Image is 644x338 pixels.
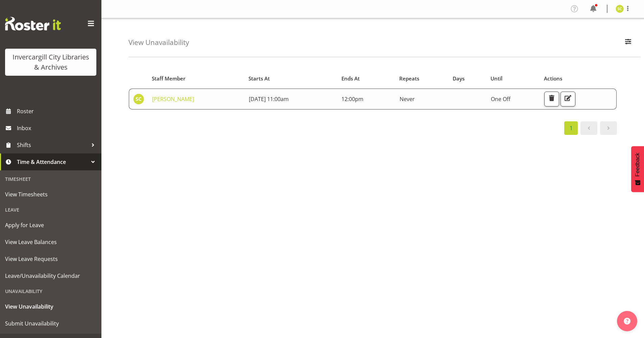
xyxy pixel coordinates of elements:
img: samuel-carter11687.jpg [616,5,624,13]
div: Invercargill City Libraries & Archives [12,52,90,72]
span: View Timesheets [5,189,96,199]
button: Delete Unavailability [544,92,559,106]
img: samuel-carter11687.jpg [133,94,144,104]
div: Leave [2,203,100,217]
span: Staff Member [152,75,186,82]
span: Actions [544,75,562,82]
a: Submit Unavailability [2,315,100,332]
a: View Leave Requests [2,250,100,267]
span: Feedback [635,153,641,176]
span: View Unavailability [5,301,96,312]
span: Submit Unavailability [5,318,96,329]
span: Shifts [17,140,88,150]
a: View Timesheets [2,186,100,203]
a: Leave/Unavailability Calendar [2,267,100,284]
span: Leave/Unavailability Calendar [5,271,96,281]
button: Edit Unavailability [560,92,575,106]
button: Feedback - Show survey [631,146,644,192]
div: Unavailability [2,284,100,298]
span: View Leave Requests [5,254,96,264]
span: Days [453,75,464,82]
span: Time & Attendance [17,157,88,167]
span: Never [400,95,415,103]
span: View Leave Balances [5,237,96,247]
span: Apply for Leave [5,220,96,230]
a: Apply for Leave [2,217,100,234]
span: Ends At [341,75,360,82]
span: [DATE] 11:00am [249,95,289,103]
img: Rosterit website logo [5,17,61,30]
span: 12:00pm [341,95,363,103]
div: Timesheet [2,172,100,186]
a: View Leave Balances [2,234,100,250]
h4: View Unavailability [128,39,189,46]
span: Repeats [399,75,419,82]
span: Starts At [248,75,270,82]
a: View Unavailability [2,298,100,315]
img: help-xxl-2.png [624,318,630,324]
button: Filter Employees [621,35,635,50]
span: One Off [491,95,510,103]
span: Roster [17,106,98,116]
span: Until [491,75,502,82]
a: [PERSON_NAME] [152,95,194,103]
span: Inbox [17,123,98,133]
